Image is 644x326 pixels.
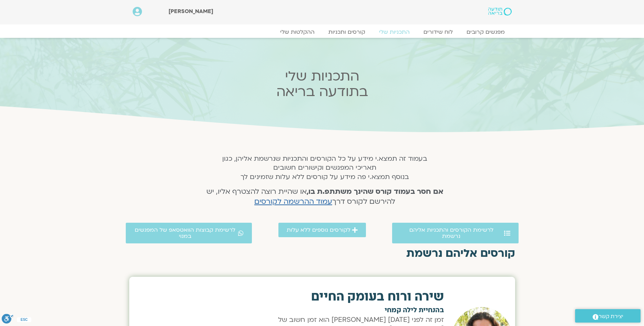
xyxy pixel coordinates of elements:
a: לוח שידורים [417,29,460,35]
span: לקורסים נוספים ללא עלות [287,227,350,233]
a: יצירת קשר [575,309,641,323]
nav: Menu [133,29,512,35]
a: לקורסים נוספים ללא עלות [278,223,366,237]
a: מפגשים קרובים [460,29,512,35]
h5: בעמוד זה תמצא.י מידע על כל הקורסים והתכניות שנרשמת אליהן, כגון תאריכי המפגשים וקישורים חשובים בנו... [197,154,452,181]
strong: אם חסר בעמוד קורס שהינך משתתפ.ת בו, [307,187,443,197]
span: לרשימת קבוצות הוואטסאפ של המפגשים במנוי [134,227,237,239]
span: יצירת קשר [599,312,623,321]
h2: בהנחיית לילה קמחי [267,307,444,314]
span: לרשימת הקורסים והתכניות אליהם נרשמת [400,227,502,239]
a: קורסים ותכניות [321,29,372,35]
h2: שירה ורוח בעומק החיים [267,291,444,303]
h2: התכניות שלי בתודעה בריאה [187,69,457,99]
a: עמוד ההרשמה לקורסים [254,197,332,207]
a: לרשימת קבוצות הוואטסאפ של המפגשים במנוי [126,223,252,243]
h4: או שהיית רוצה להצטרף אליו, יש להירשם לקורס דרך [197,187,452,207]
a: ההקלטות שלי [273,29,321,35]
span: [PERSON_NAME] [168,8,213,15]
a: התכניות שלי [372,29,417,35]
a: לרשימת הקורסים והתכניות אליהם נרשמת [392,223,519,243]
h2: קורסים אליהם נרשמת [129,247,515,260]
